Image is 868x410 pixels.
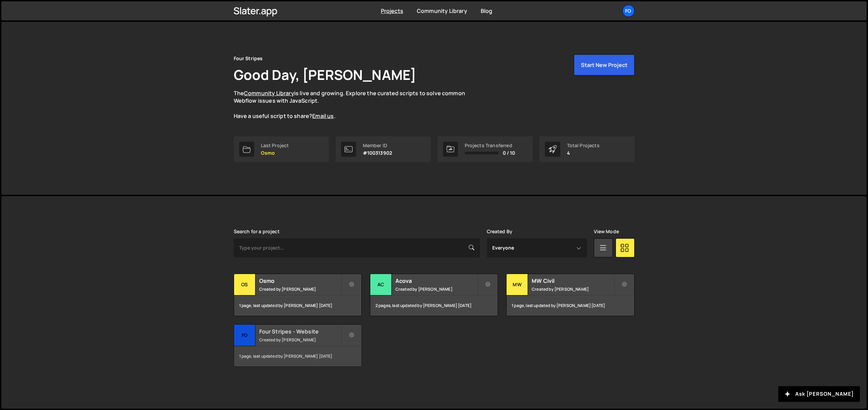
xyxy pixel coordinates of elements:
[234,89,478,120] p: The is live and growing. Explore the curated scripts to solve common Webflow issues with JavaScri...
[594,229,619,234] label: View Mode
[622,5,635,17] a: Fo
[506,274,634,316] a: MW MW Civil Created by [PERSON_NAME] 1 page, last updated by [PERSON_NAME] [DATE]
[363,150,392,156] p: #100313902
[234,65,417,84] h1: Good Day, [PERSON_NAME]
[363,143,392,148] div: Member ID
[574,54,635,75] button: Start New Project
[234,295,361,316] div: 1 page, last updated by [PERSON_NAME] [DATE]
[234,136,329,162] a: Last Project Osmo
[244,89,294,97] a: Community Library
[567,150,600,156] p: 4
[234,346,361,366] div: 1 page, last updated by [PERSON_NAME] [DATE]
[778,386,860,402] button: Ask [PERSON_NAME]
[532,286,614,292] small: Created by [PERSON_NAME]
[395,277,477,285] h2: Acova
[481,7,493,15] a: Blog
[312,112,334,120] a: Email us
[507,295,634,316] div: 1 page, last updated by [PERSON_NAME] [DATE]
[370,295,498,316] div: 2 pages, last updated by [PERSON_NAME] [DATE]
[234,274,255,295] div: Os
[503,150,515,156] span: 0 / 10
[395,286,477,292] small: Created by [PERSON_NAME]
[507,274,528,295] div: MW
[234,274,362,316] a: Os Osmo Created by [PERSON_NAME] 1 page, last updated by [PERSON_NAME] [DATE]
[370,274,498,316] a: Ac Acova Created by [PERSON_NAME] 2 pages, last updated by [PERSON_NAME] [DATE]
[532,277,614,285] h2: MW Civil
[234,229,280,234] label: Search for a project
[567,143,600,148] div: Total Projects
[370,274,392,295] div: Ac
[381,7,403,15] a: Projects
[259,328,341,335] h2: Four Stripes - Website
[487,229,513,234] label: Created By
[259,337,341,343] small: Created by [PERSON_NAME]
[234,54,263,63] div: Four Stripes
[261,150,289,156] p: Osmo
[465,143,515,148] div: Projects Transferred
[234,325,255,346] div: Fo
[417,7,467,15] a: Community Library
[259,286,341,292] small: Created by [PERSON_NAME]
[261,143,289,148] div: Last Project
[234,238,480,257] input: Type your project...
[234,324,362,367] a: Fo Four Stripes - Website Created by [PERSON_NAME] 1 page, last updated by [PERSON_NAME] [DATE]
[259,277,341,285] h2: Osmo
